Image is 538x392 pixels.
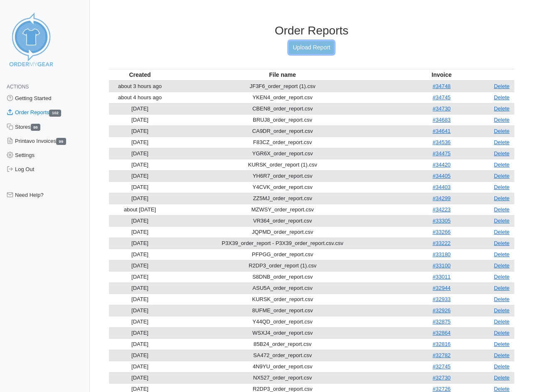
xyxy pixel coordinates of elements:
td: [DATE] [109,226,171,238]
td: CA9DR_order_report.csv [171,125,394,137]
td: [DATE] [109,305,171,316]
td: [DATE] [109,125,171,137]
a: #32816 [432,341,450,347]
td: [DATE] [109,148,171,159]
a: Delete [494,262,510,269]
td: SA472_order_report.csv [171,350,394,361]
td: F83CZ_order_report.csv [171,137,394,148]
td: ASU5A_order_report.csv [171,282,394,294]
a: #33305 [432,218,450,224]
a: Delete [494,173,510,179]
span: 98 [31,124,41,131]
td: [DATE] [109,137,171,148]
td: PFPGG_order_report.csv [171,249,394,260]
a: #34420 [432,162,450,168]
a: Delete [494,296,510,302]
a: Delete [494,285,510,291]
td: [DATE] [109,193,171,204]
a: #34475 [432,150,450,157]
td: [DATE] [109,249,171,260]
a: Delete [494,363,510,370]
a: #32933 [432,296,450,302]
td: KURSK_order_report.csv [171,294,394,305]
a: Delete [494,375,510,381]
a: #32726 [432,386,450,392]
a: Delete [494,274,510,280]
td: [DATE] [109,327,171,338]
a: Delete [494,150,510,157]
a: #33100 [432,262,450,269]
td: S8DNB_order_report.csv [171,271,394,282]
a: Delete [494,386,510,392]
td: NX527_order_report.csv [171,372,394,383]
a: Delete [494,117,510,123]
a: Delete [494,229,510,235]
a: #34641 [432,128,450,134]
td: [DATE] [109,215,171,226]
a: Delete [494,206,510,213]
td: about [DATE] [109,204,171,215]
a: #34745 [432,94,450,100]
a: Delete [494,128,510,134]
td: [DATE] [109,350,171,361]
td: 4N9YU_order_report.csv [171,361,394,372]
td: [DATE] [109,316,171,327]
td: [DATE] [109,103,171,114]
a: Delete [494,318,510,325]
td: Y4CVK_order_report.csv [171,181,394,193]
a: #34748 [432,83,450,89]
td: [DATE] [109,361,171,372]
td: [DATE] [109,159,171,170]
td: YGR6X_order_report.csv [171,148,394,159]
a: #32864 [432,330,450,336]
td: CBEN8_order_report.csv [171,103,394,114]
td: R2DP3_order_report (1).csv [171,260,394,271]
a: #32944 [432,285,450,291]
td: JF3F6_order_report (1).csv [171,81,394,92]
a: #34223 [432,206,450,213]
a: Delete [494,251,510,257]
td: WSXJ4_order_report.csv [171,327,394,338]
td: [DATE] [109,282,171,294]
a: Delete [494,105,510,112]
td: 8UFME_order_report.csv [171,305,394,316]
a: #33180 [432,251,450,257]
a: Upload Report [289,41,334,54]
a: #32730 [432,375,450,381]
a: #34299 [432,195,450,201]
td: YKEN4_order_report.csv [171,92,394,103]
a: #32875 [432,318,450,325]
th: File name [171,69,394,81]
td: [DATE] [109,238,171,249]
a: Delete [494,330,510,336]
td: [DATE] [109,170,171,181]
a: Delete [494,307,510,314]
a: #33222 [432,240,450,246]
a: Delete [494,83,510,89]
a: Delete [494,94,510,100]
a: #34730 [432,105,450,112]
a: #33011 [432,274,450,280]
td: MZWSY_order_report.csv [171,204,394,215]
a: #32782 [432,352,450,358]
span: 99 [56,138,66,145]
td: Y44QD_order_report.csv [171,316,394,327]
td: 85B24_order_report.csv [171,338,394,350]
a: Delete [494,139,510,145]
a: Delete [494,195,510,201]
td: VR364_order_report.csv [171,215,394,226]
a: Delete [494,162,510,168]
a: #34403 [432,184,450,190]
td: [DATE] [109,338,171,350]
a: Delete [494,240,510,246]
a: #32745 [432,363,450,370]
td: [DATE] [109,372,171,383]
td: JQPMD_order_report.csv [171,226,394,238]
span: Actions [7,84,29,90]
td: P3X39_order_report - P3X39_order_report.csv.csv [171,238,394,249]
td: about 3 hours ago [109,81,171,92]
a: #32926 [432,307,450,314]
td: [DATE] [109,271,171,282]
a: Delete [494,184,510,190]
td: [DATE] [109,294,171,305]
